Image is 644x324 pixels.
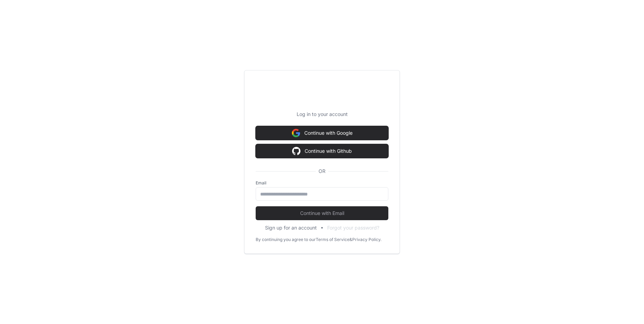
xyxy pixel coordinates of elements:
[349,237,352,242] div: &
[256,111,388,118] p: Log in to your account
[352,237,381,242] a: Privacy Policy.
[256,237,316,242] div: By continuing you agree to our
[256,180,388,186] label: Email
[292,144,300,158] img: Sign in with google
[256,206,388,220] button: Continue with Email
[256,210,388,217] span: Continue with Email
[316,237,349,242] a: Terms of Service
[256,126,388,140] button: Continue with Google
[292,126,300,140] img: Sign in with google
[316,168,328,175] span: OR
[256,144,388,158] button: Continue with Github
[327,224,379,231] button: Forgot your password?
[265,224,317,231] button: Sign up for an account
